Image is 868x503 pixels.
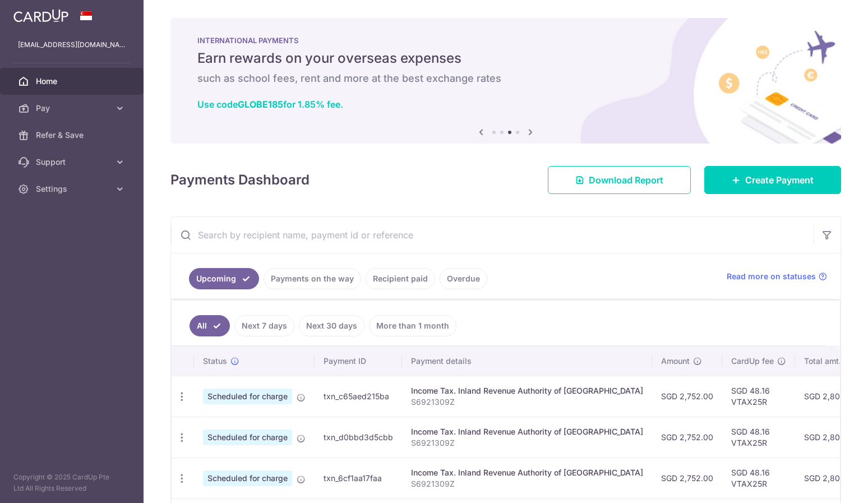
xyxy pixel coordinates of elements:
[411,437,643,449] p: S6921309Z
[299,315,364,336] a: Next 30 days
[203,356,227,367] span: Status
[238,99,283,110] b: GLOBE185
[411,396,643,408] p: S6921309Z
[36,130,110,141] span: Refer & Save
[440,268,487,289] a: Overdue
[190,315,230,336] a: All
[197,36,814,45] p: INTERNATIONAL PAYMENTS
[170,170,310,190] h4: Payments Dashboard
[589,173,663,187] span: Download Report
[722,417,795,458] td: SGD 48.16 VTAX25R
[796,469,857,497] iframe: Opens a widget where you can find more information
[189,268,259,289] a: Upcoming
[36,103,110,114] span: Pay
[170,18,841,144] img: International Payment Banner
[197,99,343,110] a: Use codeGLOBE185for 1.85% fee.
[795,458,864,499] td: SGD 2,800.16
[804,356,841,367] span: Total amt.
[745,173,814,187] span: Create Payment
[652,417,722,458] td: SGD 2,752.00
[652,376,722,417] td: SGD 2,752.00
[203,470,292,486] span: Scheduled for charge
[18,39,126,50] p: [EMAIL_ADDRESS][DOMAIN_NAME]
[36,156,110,168] span: Support
[197,49,814,67] h5: Earn rewards on your overseas expenses
[731,356,774,367] span: CardUp fee
[13,9,68,22] img: CardUp
[171,217,814,253] input: Search by recipient name, payment id or reference
[411,467,643,478] div: Income Tax. Inland Revenue Authority of [GEOGRAPHIC_DATA]
[727,271,827,282] a: Read more on statuses
[315,347,402,376] th: Payment ID
[661,356,690,367] span: Amount
[315,417,402,458] td: txn_d0bbd3d5cbb
[411,478,643,490] p: S6921309Z
[548,166,691,194] a: Download Report
[197,72,814,85] h6: such as school fees, rent and more at the best exchange rates
[203,389,292,404] span: Scheduled for charge
[652,458,722,499] td: SGD 2,752.00
[727,271,816,282] span: Read more on statuses
[315,458,402,499] td: txn_6cf1aa17faa
[795,417,864,458] td: SGD 2,800.16
[795,376,864,417] td: SGD 2,800.16
[722,376,795,417] td: SGD 48.16 VTAX25R
[411,385,643,396] div: Income Tax. Inland Revenue Authority of [GEOGRAPHIC_DATA]
[366,268,435,289] a: Recipient paid
[203,430,292,445] span: Scheduled for charge
[722,458,795,499] td: SGD 48.16 VTAX25R
[36,76,110,87] span: Home
[411,426,643,437] div: Income Tax. Inland Revenue Authority of [GEOGRAPHIC_DATA]
[704,166,841,194] a: Create Payment
[315,376,402,417] td: txn_c65aed215ba
[36,183,110,195] span: Settings
[402,347,652,376] th: Payment details
[369,315,456,336] a: More than 1 month
[264,268,361,289] a: Payments on the way
[234,315,294,336] a: Next 7 days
